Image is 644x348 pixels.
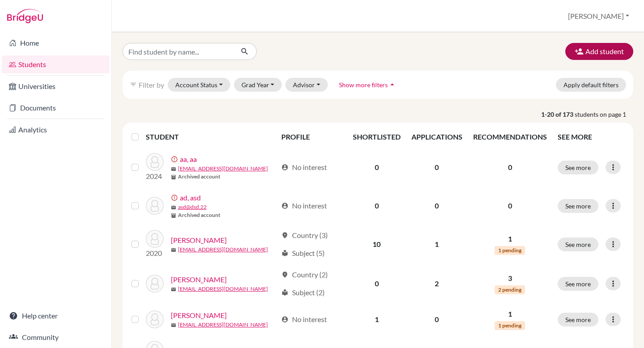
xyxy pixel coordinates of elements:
button: See more [558,238,598,251]
a: ad, asd [180,192,201,203]
span: mail [171,287,176,292]
th: SHORTLISTED [347,126,406,148]
td: 1 [406,225,468,264]
p: 0 [473,162,547,173]
span: location_on [281,232,288,239]
span: students on page 1 [575,110,633,119]
a: [EMAIL_ADDRESS][DOMAIN_NAME] [178,285,268,293]
div: Subject (2) [281,287,325,298]
a: [PERSON_NAME] [171,310,227,321]
div: Country (2) [281,269,328,280]
i: filter_list [130,81,137,88]
p: 2020 [146,248,164,259]
span: local_library [281,250,288,257]
button: Add student [565,43,633,60]
input: Find student by name... [123,43,233,60]
td: 10 [347,225,406,264]
button: See more [558,277,598,291]
button: See more [558,313,598,327]
th: PROFILE [276,126,347,148]
span: mail [171,247,176,253]
img: Bridge-U [7,9,43,23]
td: 2 [406,264,468,303]
td: 0 [347,187,406,225]
a: Universities [2,77,110,95]
td: 0 [406,303,468,335]
span: error_outline [171,194,180,201]
a: Help center [2,307,110,325]
span: account_circle [281,164,288,171]
a: [PERSON_NAME] [171,274,227,285]
span: inventory_2 [171,213,176,218]
td: 0 [347,264,406,303]
i: arrow_drop_up [388,80,397,89]
a: asd@dsd.22 [178,203,207,211]
div: No interest [281,200,327,211]
span: Show more filters [339,81,388,89]
img: Agaba, Meghan [146,275,164,293]
b: Archived account [178,173,220,181]
th: APPLICATIONS [406,126,468,148]
div: Country (3) [281,230,328,241]
button: Account Status [168,78,230,92]
img: Agaba, Karen [146,230,164,248]
span: 1 pending [495,246,525,255]
a: [EMAIL_ADDRESS][DOMAIN_NAME] [178,165,268,173]
th: SEE MORE [552,126,630,148]
a: [PERSON_NAME] [171,235,227,246]
span: mail [171,323,176,328]
a: Home [2,34,110,52]
span: error_outline [171,156,180,163]
span: local_library [281,289,288,296]
a: [EMAIL_ADDRESS][DOMAIN_NAME] [178,321,268,329]
span: 1 pending [495,321,525,330]
p: 0 [473,200,547,211]
button: See more [558,199,598,213]
div: Subject (5) [281,248,325,259]
span: location_on [281,271,288,278]
button: Show more filtersarrow_drop_up [331,78,404,92]
span: account_circle [281,202,288,209]
span: 2 pending [495,285,525,294]
a: Analytics [2,121,110,139]
p: 2024 [146,171,164,182]
button: Grad Year [234,78,282,92]
button: Advisor [285,78,328,92]
b: Archived account [178,211,220,219]
button: See more [558,161,598,174]
img: aa, aa [146,153,164,171]
span: mail [171,205,176,210]
th: RECOMMENDATIONS [468,126,552,148]
a: aa, aa [180,154,197,165]
button: Apply default filters [556,78,626,92]
p: 3 [473,273,547,284]
a: Students [2,55,110,73]
strong: 1-20 of 173 [541,110,575,119]
span: mail [171,166,176,172]
p: 1 [473,233,547,244]
a: Community [2,328,110,346]
img: Aguiluz, Neill [146,310,164,328]
button: [PERSON_NAME] [564,8,633,25]
td: 0 [347,148,406,187]
p: 1 [473,309,547,319]
th: STUDENT [146,126,276,148]
div: No interest [281,162,327,173]
a: Documents [2,99,110,117]
span: account_circle [281,316,288,323]
span: Filter by [139,81,164,89]
img: ad, asd [146,197,164,215]
span: inventory_2 [171,174,176,180]
a: [EMAIL_ADDRESS][DOMAIN_NAME] [178,246,268,254]
td: 0 [406,148,468,187]
td: 1 [347,303,406,335]
td: 0 [406,187,468,225]
div: No interest [281,314,327,325]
